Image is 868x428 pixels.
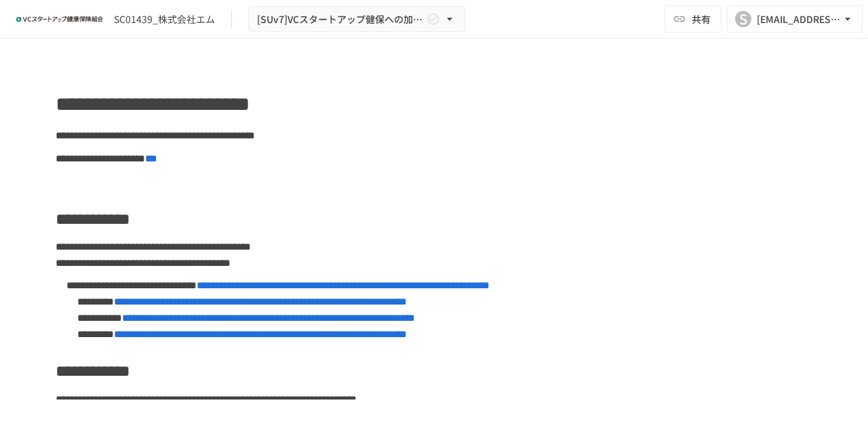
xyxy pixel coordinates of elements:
[665,5,722,33] button: 共有
[114,12,215,26] div: SC01439_株式会社エム
[735,11,751,27] div: S
[727,5,863,33] button: S[EMAIL_ADDRESS][DOMAIN_NAME]
[692,12,711,26] span: 共有
[757,11,841,28] div: [EMAIL_ADDRESS][DOMAIN_NAME]
[257,11,424,28] span: [SUv7]VCスタートアップ健保への加入申請手続き
[248,6,465,33] button: [SUv7]VCスタートアップ健保への加入申請手続き
[16,8,103,30] img: ZDfHsVrhrXUoWEWGWYf8C4Fv4dEjYTEDCNvmL73B7ox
